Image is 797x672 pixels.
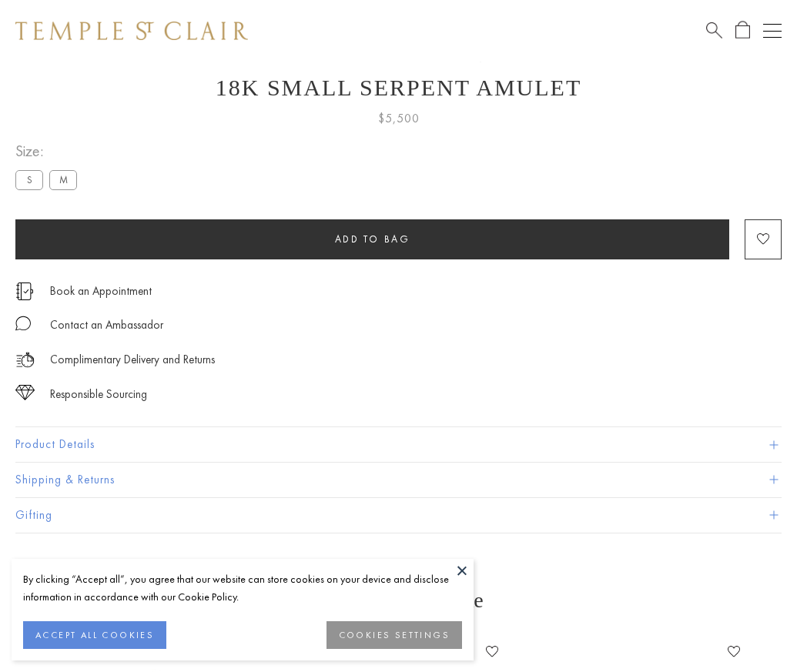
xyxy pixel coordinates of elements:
img: icon_delivery.svg [15,350,35,369]
div: Responsible Sourcing [50,385,147,404]
button: Shipping & Returns [15,463,782,497]
button: Open navigation [763,22,782,40]
a: Book an Appointment [50,283,152,299]
img: icon_appointment.svg [15,283,34,300]
span: $5,500 [378,109,420,129]
span: Size: [15,139,83,164]
button: Add to bag [15,219,729,259]
h1: 18K Small Serpent Amulet [15,75,782,101]
span: Add to bag [335,232,410,246]
label: M [49,170,77,189]
button: COOKIES SETTINGS [327,621,462,649]
button: Product Details [15,427,782,462]
div: Contact an Ambassador [50,316,163,335]
p: Complimentary Delivery and Returns [50,350,215,369]
label: S [15,170,43,189]
img: Temple St. Clair [15,22,248,40]
img: icon_sourcing.svg [15,385,35,400]
div: By clicking “Accept all”, you agree that our website can store cookies on your device and disclos... [23,570,462,606]
img: MessageIcon-01_2.svg [15,316,31,331]
button: ACCEPT ALL COOKIES [23,621,166,649]
button: Gifting [15,498,782,533]
a: Search [706,21,722,40]
a: Open Shopping Bag [735,21,750,40]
